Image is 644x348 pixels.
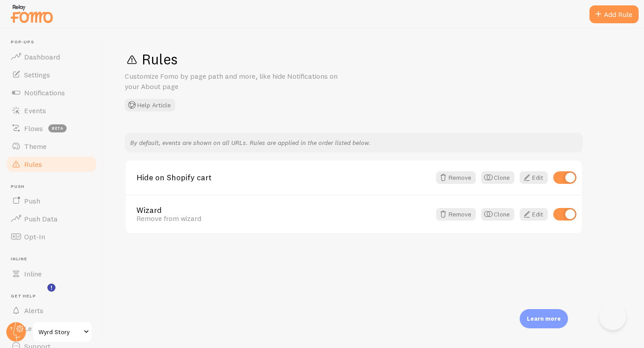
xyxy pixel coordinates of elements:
[24,88,65,97] span: Notifications
[24,306,43,315] span: Alerts
[527,314,561,323] p: Learn more
[9,2,54,25] img: fomo-relay-logo-orange.svg
[24,196,40,205] span: Push
[24,142,47,151] span: Theme
[599,303,626,330] iframe: Help Scout Beacon - Open
[5,84,97,102] a: Notifications
[32,321,93,343] a: Wyrd Story
[5,48,97,66] a: Dashboard
[136,174,431,182] a: Hide on Shopify cart
[436,171,476,184] button: Remove
[481,208,514,221] button: Clone
[11,293,97,299] span: Get Help
[24,160,42,169] span: Rules
[24,124,43,133] span: Flows
[136,214,431,222] div: Remove from wizard
[5,192,97,210] a: Push
[5,66,97,84] a: Settings
[125,50,623,68] h1: Rules
[5,301,97,319] a: Alerts
[38,327,81,337] span: Wyrd Story
[5,155,97,173] a: Rules
[481,171,514,184] button: Clone
[24,269,42,278] span: Inline
[24,52,60,61] span: Dashboard
[5,137,97,155] a: Theme
[5,319,97,337] a: Learn
[24,214,58,223] span: Push Data
[48,124,67,132] span: beta
[11,256,97,262] span: Inline
[130,138,577,147] p: By default, events are shown on all URLs. Rules are applied in the order listed below.
[24,106,46,115] span: Events
[24,232,45,241] span: Opt-In
[5,265,97,283] a: Inline
[520,171,548,184] a: Edit
[5,210,97,228] a: Push Data
[47,284,55,292] svg: <p>Watch New Feature Tutorials!</p>
[125,99,175,111] button: Help Article
[436,208,476,221] button: Remove
[5,119,97,137] a: Flows beta
[520,208,548,221] a: Edit
[520,309,568,328] div: Learn more
[5,102,97,119] a: Events
[5,228,97,246] a: Opt-In
[125,71,339,92] p: Customize Fomo by page path and more, like hide Notifications on your About page
[24,70,50,79] span: Settings
[136,206,431,214] a: Wizard
[11,184,97,190] span: Push
[11,39,97,45] span: Pop-ups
